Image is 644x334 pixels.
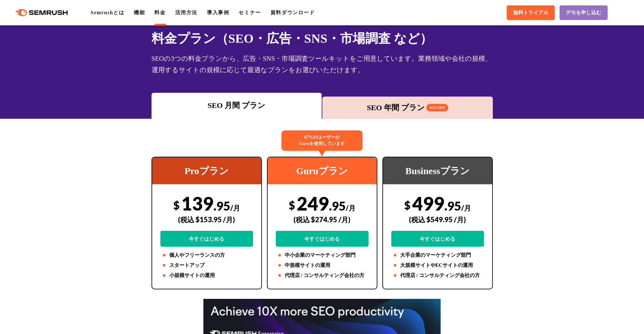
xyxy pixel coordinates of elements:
li: 中小企業のマーケティング部門 [276,251,368,259]
li: 小規模サイトの運用 [160,272,253,279]
a: 今すぐはじめる [276,231,368,247]
div: SEOの3つの料金プランから、広告・SNS・市場調査ツールキットをご用意しています。業務領域や会社の規模、運用するサイトの規模に応じて最適なプランをお選びいただけます。 [152,53,493,76]
a: セミナー [238,10,261,15]
a: 活用方法 [175,10,197,15]
a: 無料トライアル [507,5,555,20]
div: 249 [276,192,368,247]
span: デモを申し込む [566,9,601,16]
li: 大手企業のマーケティング部門 [391,251,484,259]
a: 導入事例 [207,10,229,15]
span: $ [173,199,180,211]
span: 16% OFF [426,104,448,111]
li: 代理店 / コンサルティング会社の方 [276,272,368,279]
h1: 料金プラン（SEO・広告・SNS・市場調査 など） [152,29,493,48]
a: デモを申し込む [560,5,608,20]
div: Proプラン [152,157,261,184]
span: /月 [346,204,356,212]
a: 機能 [134,10,145,15]
div: 67%のユーザーが Guruを使用しています [282,130,362,151]
a: 今すぐはじめる [160,231,253,247]
div: SEO 年間 プラン [325,102,490,113]
div: (税込 $274.95 /月) [276,208,368,231]
div: (税込 $549.95 /月) [391,208,484,231]
li: 大規模サイトやECサイトの運用 [391,262,484,269]
span: /月 [461,204,471,212]
li: 代理店 / コンサルティング会社の方 [391,272,484,279]
span: .95 [444,199,461,213]
div: Businessプラン [383,157,492,184]
span: $ [404,199,411,211]
a: Semrushとは [90,10,124,15]
a: 料金 [154,10,165,15]
span: 無料トライアル [513,9,548,16]
span: /月 [230,204,240,212]
div: 499 [391,192,484,247]
span: $ [289,199,295,211]
li: 中規模サイトの運用 [276,262,368,269]
span: .95 [214,199,230,213]
li: スタートアップ [160,262,253,269]
a: 資料ダウンロード [270,10,315,15]
a: 今すぐはじめる [391,231,484,247]
div: 139 [160,192,253,247]
li: 個人やフリーランスの方 [160,251,253,259]
div: Guruプラン [268,157,377,184]
span: .95 [329,199,346,213]
div: SEO 月間 プラン [155,100,319,111]
div: (税込 $153.95 /月) [160,208,253,231]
